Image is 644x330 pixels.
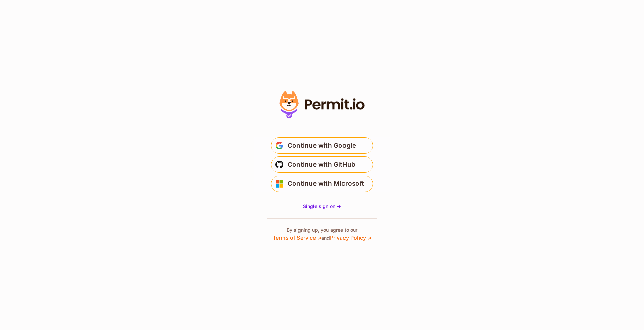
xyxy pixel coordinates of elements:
button: Continue with Google [271,137,373,154]
p: By signing up, you agree to our and [273,227,371,242]
a: Privacy Policy ↗ [330,234,371,241]
span: Continue with Google [288,140,356,151]
a: Terms of Service ↗ [273,234,321,241]
span: Continue with GitHub [288,159,355,170]
a: Single sign on -> [303,203,341,210]
span: Continue with Microsoft [288,178,364,189]
button: Continue with Microsoft [271,176,373,192]
button: Continue with GitHub [271,156,373,173]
